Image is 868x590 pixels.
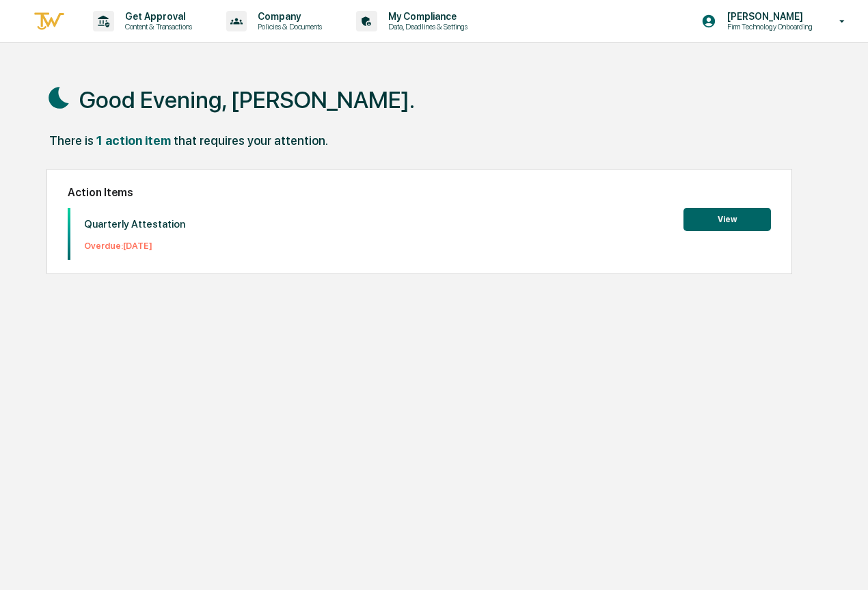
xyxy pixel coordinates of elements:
p: [PERSON_NAME] [716,11,819,22]
p: Quarterly Attestation [84,218,185,230]
div: 1 action item [96,133,171,148]
p: Content & Transactions [114,22,199,31]
h2: Action Items [68,186,771,199]
h1: Good Evening, [PERSON_NAME]. [79,86,415,113]
p: Overdue: [DATE] [84,241,185,251]
div: There is [49,133,94,148]
p: Company [247,11,329,22]
p: My Compliance [377,11,474,22]
p: Data, Deadlines & Settings [377,22,474,31]
p: Policies & Documents [247,22,329,31]
a: View [683,212,771,225]
div: that requires your attention. [174,133,328,148]
p: Get Approval [114,11,199,22]
p: Firm Technology Onboarding [716,22,819,31]
img: logo [33,10,66,33]
button: View [683,208,771,231]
